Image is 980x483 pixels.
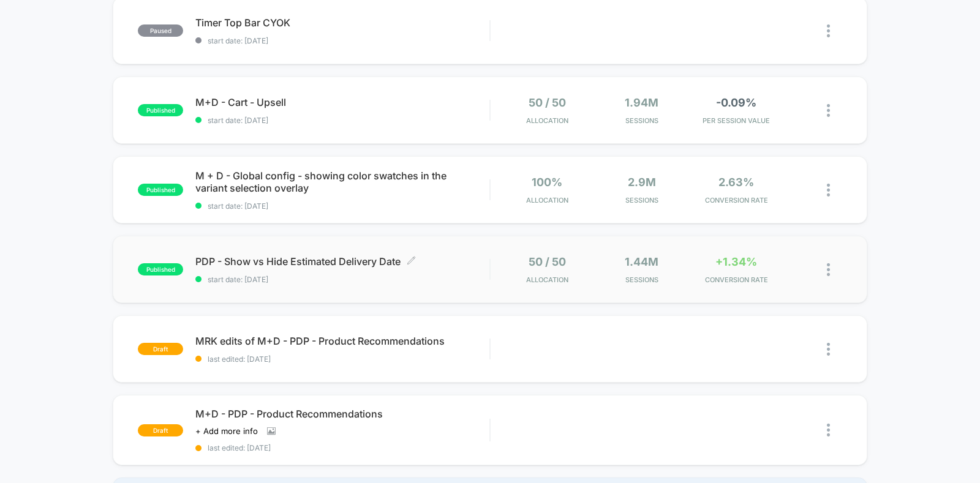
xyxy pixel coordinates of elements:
span: 50 / 50 [529,255,566,268]
span: Timer Top Bar CYOK [195,17,489,29]
span: + Add more info [195,426,258,436]
span: 2.9M [628,176,656,189]
span: 1.44M [625,255,658,268]
span: Sessions [597,196,686,204]
span: published [138,263,183,275]
span: start date: [DATE] [195,275,489,284]
span: 2.63% [718,176,754,189]
span: -0.09% [716,96,756,109]
span: start date: [DATE] [195,36,489,45]
span: PDP - Show vs Hide Estimated Delivery Date [195,255,489,268]
span: start date: [DATE] [195,116,489,125]
span: M + D - Global config - showing color swatches in the variant selection overlay [195,170,489,194]
span: Allocation [526,275,568,284]
span: start date: [DATE] [195,201,489,211]
span: draft [138,343,183,355]
span: MRK edits of M+D - PDP - Product Recommendations [195,335,489,347]
span: published [138,104,183,116]
span: M+D - Cart - Upsell [195,96,489,108]
span: published [138,184,183,196]
span: Sessions [597,116,686,125]
span: M+D - PDP - Product Recommendations [195,408,489,420]
img: close [827,263,830,276]
img: close [827,184,830,197]
span: CONVERSION RATE [692,196,781,204]
span: PER SESSION VALUE [692,116,781,125]
span: +1.34% [715,255,757,268]
span: 100% [532,176,562,189]
span: 50 / 50 [529,96,566,109]
img: close [827,104,830,117]
img: close [827,424,830,436]
span: last edited: [DATE] [195,354,489,364]
span: CONVERSION RATE [692,275,781,284]
img: close [827,24,830,37]
span: paused [138,24,183,37]
img: close [827,343,830,356]
span: Allocation [526,116,568,125]
span: Allocation [526,196,568,204]
span: draft [138,424,183,436]
span: last edited: [DATE] [195,443,489,452]
span: Sessions [597,275,686,284]
span: 1.94M [625,96,658,109]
